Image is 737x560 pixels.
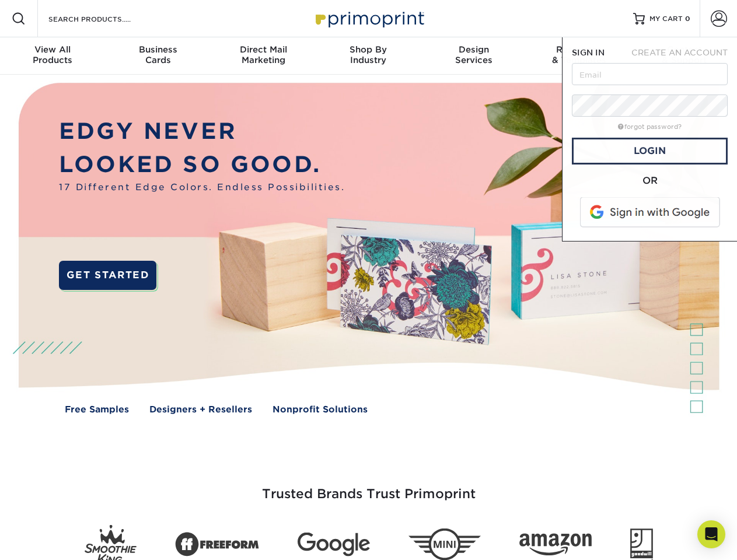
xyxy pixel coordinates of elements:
[526,37,631,75] a: Resources& Templates
[105,37,210,75] a: BusinessCards
[572,138,728,164] a: Login
[618,123,682,131] a: forgot password?
[631,48,728,57] span: CREATE AN ACCOUNT
[59,261,156,290] a: GET STARTED
[316,44,421,55] span: Shop By
[59,181,345,194] span: 17 Different Edge Colors. Endless Possibilities.
[316,37,421,75] a: Shop ByIndustry
[649,14,683,24] span: MY CART
[697,520,725,548] div: Open Intercom Messenger
[572,174,728,188] div: OR
[298,533,370,556] img: Google
[421,37,526,75] a: DesignServices
[421,44,526,55] span: Design
[316,44,421,65] div: Industry
[47,12,161,26] input: SEARCH PRODUCTS.....
[211,44,316,55] span: Direct Mail
[519,534,592,556] img: Amazon
[105,44,210,65] div: Cards
[526,44,631,65] div: & Templates
[685,15,690,23] span: 0
[211,37,316,75] a: Direct MailMarketing
[310,6,427,31] img: Primoprint
[572,48,605,57] span: SIGN IN
[59,148,345,181] p: LOOKED SO GOOD.
[105,44,210,55] span: Business
[630,528,653,560] img: Goodwill
[572,63,728,85] input: Email
[273,403,368,416] a: Nonprofit Solutions
[421,44,526,65] div: Services
[211,44,316,65] div: Marketing
[149,403,252,416] a: Designers + Resellers
[59,115,345,148] p: EDGY NEVER
[526,44,631,55] span: Resources
[27,459,710,516] h3: Trusted Brands Trust Primoprint
[65,403,129,416] a: Free Samples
